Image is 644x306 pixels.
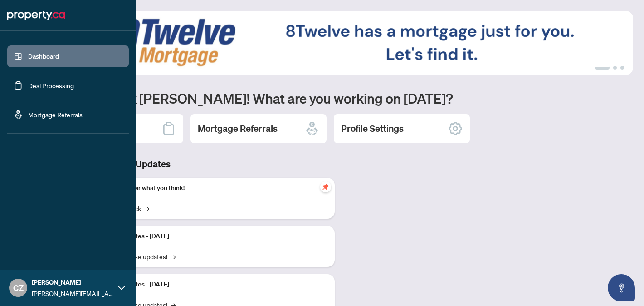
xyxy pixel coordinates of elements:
[28,52,59,60] a: Dashboard
[608,274,635,301] button: Open asap
[28,110,83,119] a: Mortgage Referrals
[198,122,278,135] h2: Mortgage Referrals
[145,203,149,213] span: →
[13,281,24,294] span: CZ
[95,280,327,290] p: Platform Updates - [DATE]
[47,90,633,107] h1: Welcome back [PERSON_NAME]! What are you working on [DATE]?
[95,231,327,241] p: Platform Updates - [DATE]
[47,158,335,171] h3: Brokerage & Industry Updates
[613,66,617,70] button: 2
[171,251,176,261] span: →
[32,288,113,298] span: [PERSON_NAME][EMAIL_ADDRESS][DOMAIN_NAME]
[341,122,404,135] h2: Profile Settings
[620,66,624,70] button: 3
[95,183,327,193] p: We want to hear what you think!
[28,81,74,90] a: Deal Processing
[47,11,633,75] img: Slide 0
[595,66,610,70] button: 1
[7,8,65,23] img: logo
[320,181,331,192] span: pushpin
[32,277,113,287] span: [PERSON_NAME]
